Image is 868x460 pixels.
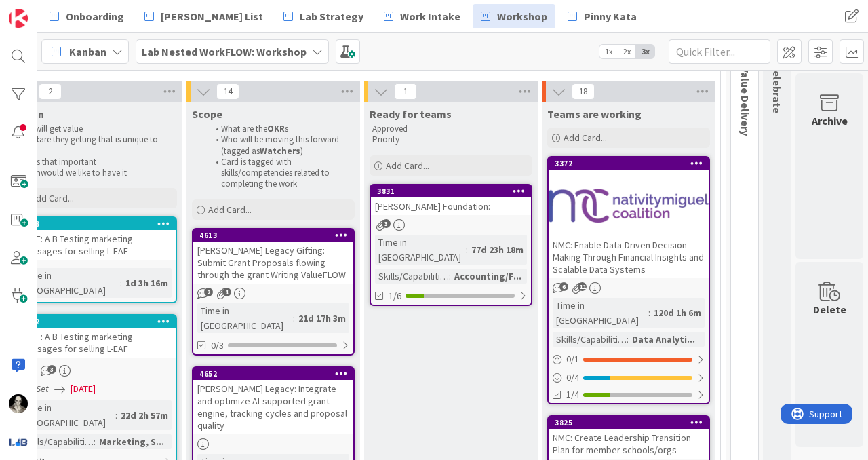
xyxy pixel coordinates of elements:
[559,4,645,28] a: Pinny Kata
[738,24,752,136] span: Tactical Value Delivery
[648,305,650,320] span: :
[549,417,709,459] div: 3825NMC: Create Leadership Transition Plan for member schools/orgs
[371,197,531,215] div: [PERSON_NAME] Foundation:
[32,60,58,72] strong: Macro
[115,408,117,423] span: :
[372,134,530,145] p: Priority
[451,269,525,284] div: Accounting/F...
[564,132,607,144] span: Add Card...
[599,45,618,58] span: 1x
[275,4,372,28] a: Lab Strategy
[650,305,705,320] div: 120d 1h 6m
[199,369,353,379] div: 4652
[28,2,62,18] span: Support
[20,434,94,449] div: Skills/Capabilities
[197,303,293,333] div: Time in [GEOGRAPHIC_DATA]
[382,219,391,228] span: 3
[549,157,709,170] div: 3372
[468,242,527,257] div: 77d 23h 18m
[549,351,709,368] div: 0/1
[618,45,636,58] span: 2x
[192,107,222,121] span: Scope
[47,365,56,374] span: 3
[22,219,176,229] div: 4603
[193,368,353,380] div: 4652
[16,218,176,230] div: 4603
[473,4,555,28] a: Workshop
[386,159,429,172] span: Add Card...
[636,45,654,58] span: 3x
[375,269,449,284] div: Skills/Capabilities
[400,8,460,24] span: Work Intake
[20,268,120,298] div: Time in [GEOGRAPHIC_DATA]
[9,9,28,28] img: Visit kanbanzone.com
[16,315,176,328] div: 2092
[69,43,106,60] span: Kanban
[136,4,271,28] a: [PERSON_NAME] List
[17,134,174,157] p: are they getting that is unique to them
[16,328,176,358] div: L-EAF: A B Testing marketing messages for selling L-EAF
[295,311,349,326] div: 21d 17h 3m
[17,123,174,134] p: will get value
[449,269,451,284] span: :
[375,235,466,265] div: Time in [GEOGRAPHIC_DATA]
[497,8,547,24] span: Workshop
[211,339,224,353] span: 0/3
[553,298,648,328] div: Time in [GEOGRAPHIC_DATA]
[566,370,579,385] span: 0 / 4
[372,123,530,134] p: Approved
[812,113,848,129] div: Archive
[300,8,363,24] span: Lab Strategy
[208,157,353,190] li: Card is tagged with skills/competencies related to completing the work
[193,368,353,434] div: 4652[PERSON_NAME] Legacy: Integrate and optimize AI-supported grant engine, tracking cycles and p...
[17,168,174,178] p: would we like to have it
[578,282,587,291] span: 11
[117,408,172,423] div: 22d 2h 57m
[376,4,469,28] a: Work Intake
[120,275,122,290] span: :
[547,107,642,121] span: Teams are working
[204,288,213,296] span: 2
[629,332,698,347] div: Data Analyti...
[559,282,568,291] span: 6
[549,429,709,459] div: NMC: Create Leadership Transition Plan for member schools/orgs
[193,229,353,242] div: 4613
[66,8,124,24] span: Onboarding
[41,4,132,28] a: Onboarding
[9,432,28,451] img: avatar
[555,418,709,427] div: 3825
[9,394,28,413] img: WS
[193,242,353,284] div: [PERSON_NAME] Legacy Gifting: Submit Grant Proposals flowing through the grant Writing ValueFLOW
[16,218,176,260] div: 4603L-EAF: A B Testing marketing messages for selling L-EAF
[22,317,176,326] div: 2092
[216,83,239,100] span: 14
[466,242,468,257] span: :
[549,417,709,429] div: 3825
[553,332,627,347] div: Skills/Capabilities
[389,289,401,303] span: 1/6
[555,159,709,168] div: 3372
[94,434,96,449] span: :
[669,39,770,64] input: Quick Filter...
[31,192,74,204] span: Add Card...
[17,157,174,168] p: is that important
[96,434,167,449] div: Marketing, S...
[39,83,62,100] span: 2
[572,83,595,100] span: 18
[371,185,531,197] div: 3831
[813,301,846,318] div: Delete
[16,230,176,260] div: L-EAF: A B Testing marketing messages for selling L-EAF
[193,229,353,284] div: 4613[PERSON_NAME] Legacy Gifting: Submit Grant Proposals flowing through the grant Writing ValueFLOW
[394,83,417,100] span: 1
[193,380,353,434] div: [PERSON_NAME] Legacy: Integrate and optimize AI-supported grant engine, tracking cycles and propo...
[222,288,231,296] span: 1
[566,387,579,402] span: 1/4
[20,400,115,430] div: Time in [GEOGRAPHIC_DATA]
[549,369,709,386] div: 0/4
[584,8,637,24] span: Pinny Kata
[377,187,531,196] div: 3831
[16,315,176,358] div: 2092L-EAF: A B Testing marketing messages for selling L-EAF
[627,332,629,347] span: :
[293,311,295,326] span: :
[71,382,96,396] span: [DATE]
